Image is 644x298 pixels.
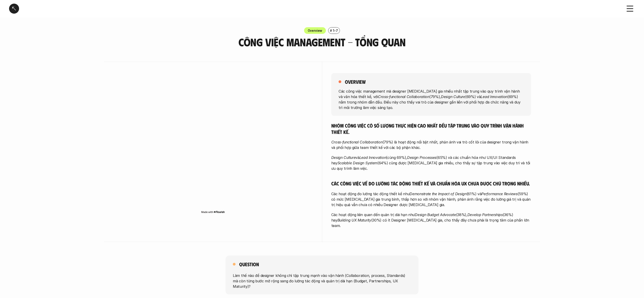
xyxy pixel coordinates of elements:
[331,139,531,150] p: (79%) là hoạt động nổi bật nhất, phản ánh vai trò cốt lõi của designer trong vận hành và phối hợp...
[333,28,338,33] p: 1-7
[331,180,531,187] h5: Các công việc về đo lường tác động thiết kế và chuẩn hóa UX chưa được chú trọng nhiều.
[359,155,386,160] em: Lead Innovation
[331,212,531,228] p: Các hoạt động liên quan đến quản trị dài hạn như (38%), (36%) hay (30%) có ít Designer [MEDICAL_D...
[239,261,259,267] h5: Question
[481,94,507,99] em: Lead Innovation
[113,73,313,209] iframe: Interactive or visual content
[337,218,371,222] em: Building UX Maturity
[233,273,411,289] p: Làm thế nào để designer không chỉ tập trung mạnh vào vận hành (Collaboration, process, Standards)...
[226,36,418,48] h3: Công việc Management - Tổng quan
[330,29,332,32] h6: #
[331,155,356,160] em: Design Culture
[410,192,466,196] em: Demonstrate the Impact of Design
[339,88,524,110] p: Các công việc management mà designer [MEDICAL_DATA] gia nhiều nhất tập trung vào quy trình vận hà...
[481,192,517,196] em: Performance Reviews
[331,140,383,144] em: Cross-functional Collaboration
[201,210,225,214] img: Made with Flourish
[331,191,531,207] p: Các hoạt động đo lường tác động thiết kế như (61%) và (59%) có mức [MEDICAL_DATA] gia trung bình,...
[415,212,456,217] em: Design Budget Advocate
[345,79,366,85] h5: overview
[407,155,436,160] em: Design Processes
[337,161,377,165] em: Scalable Design System
[467,212,503,217] em: Develop Partnerships
[331,155,531,171] p: và (cùng 69%), (65%) và các chuẩn hóa như UX/UI Standards hay (64%) cũng được [MEDICAL_DATA] gia ...
[441,94,465,99] em: Design Culture
[308,28,322,33] p: Overview
[378,94,429,99] em: Cross-functional Collaboration
[331,122,531,135] h5: Nhóm công việc có số lượng thực hiện cao nhất đều tập trung vào quy trình vận hành thiết kế.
